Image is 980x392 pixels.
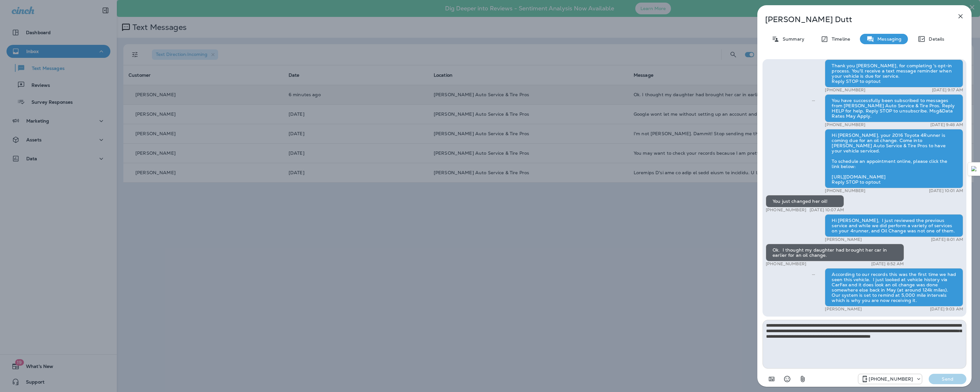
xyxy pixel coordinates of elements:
div: Thank you [PERSON_NAME], for completing 's opt-in process. You'll receive a text message reminder... [825,59,963,87]
p: [PHONE_NUMBER] [766,207,806,213]
p: [PHONE_NUMBER] [869,376,913,382]
p: [DATE] 10:01 AM [929,188,963,193]
div: Hi [PERSON_NAME], I just reviewed the previous service and while we did perform a variety of serv... [825,214,963,237]
span: Sent [812,271,815,277]
p: [PERSON_NAME] [825,237,862,242]
button: Select an emoji [781,372,794,385]
p: [DATE] 10:07 AM [810,207,844,213]
div: +1 (831) 230-8949 [858,375,922,383]
p: [DATE] 8:52 AM [871,261,904,267]
p: [PHONE_NUMBER] [825,87,865,93]
p: [PERSON_NAME] Dutt [765,15,942,24]
p: [PHONE_NUMBER] [766,261,806,267]
div: Ok. I thought my daughter had brought her car in earlier for an oil change. [766,244,904,261]
div: You have successfully been subscribed to messages from [PERSON_NAME] Auto Service & Tire Pros. Re... [825,94,963,122]
p: [DATE] 9:48 AM [930,122,963,127]
button: Add in a premade template [765,372,778,385]
p: Details [925,36,944,42]
p: [DATE] 9:03 AM [930,307,963,312]
img: Detect Auto [971,166,977,172]
div: According to our records this was the first time we had seen this vehicle. I just looked at vehic... [825,268,963,307]
p: [PHONE_NUMBER] [825,188,865,193]
div: You just changed her oil! [766,195,844,207]
p: Timeline [828,36,850,42]
p: [PHONE_NUMBER] [825,122,865,127]
div: Hi [PERSON_NAME], your 2016 Toyota 4Runner is coming due for an oil change. Come into [PERSON_NAM... [825,129,963,188]
span: Sent [812,97,815,103]
p: Summary [779,36,804,42]
p: Messaging [874,36,901,42]
p: [PERSON_NAME] [825,307,862,312]
p: [DATE] 9:17 AM [932,87,963,93]
p: [DATE] 8:01 AM [931,237,963,242]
